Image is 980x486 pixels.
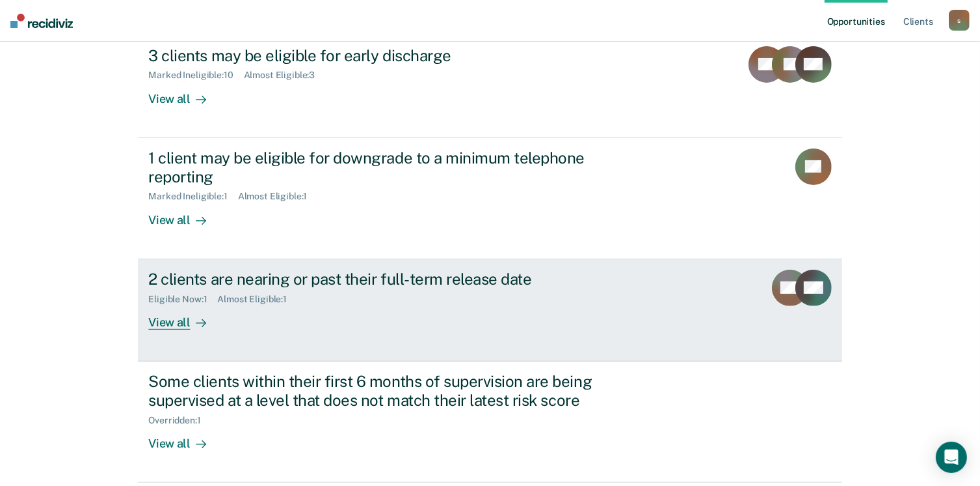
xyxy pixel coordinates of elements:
div: View all [148,202,221,227]
div: Marked Ineligible : 10 [148,70,243,81]
div: 2 clients are nearing or past their full-term release date [148,270,605,289]
a: 1 client may be eligible for downgrade to a minimum telephone reportingMarked Ineligible:1Almost ... [138,138,841,259]
a: 2 clients are nearing or past their full-term release dateEligible Now:1Almost Eligible:1View all [138,259,841,362]
div: Marked Ineligible : 1 [148,191,237,202]
div: 3 clients may be eligible for early discharge [148,46,605,65]
div: Eligible Now : 1 [148,294,217,305]
div: View all [148,425,221,451]
img: Recidiviz [10,14,73,28]
div: 1 client may be eligible for downgrade to a minimum telephone reporting [148,149,605,186]
div: Almost Eligible : 1 [217,294,297,305]
div: View all [148,81,221,106]
div: View all [148,304,221,330]
a: Some clients within their first 6 months of supervision are being supervised at a level that does... [138,362,841,483]
div: Some clients within their first 6 months of supervision are being supervised at a level that does... [148,372,605,410]
div: Open Intercom Messenger [936,442,967,473]
a: 3 clients may be eligible for early dischargeMarked Ineligible:10Almost Eligible:3View all [138,36,841,138]
div: Almost Eligible : 3 [244,70,326,81]
div: Almost Eligible : 1 [238,191,318,202]
button: s [949,10,970,31]
div: Overridden : 1 [148,415,211,426]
